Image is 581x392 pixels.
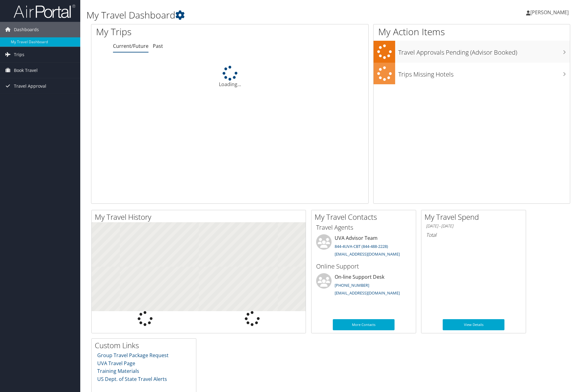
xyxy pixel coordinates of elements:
[95,340,196,351] h2: Custom Links
[14,63,38,78] span: Book Travel
[374,41,570,63] a: Travel Approvals Pending (Advisor Booked)
[374,25,570,38] h1: My Action Items
[335,244,388,249] a: 844-4UVA-CBT (844-488-2228)
[313,273,414,298] li: On-line Support Desk
[14,4,75,19] img: airportal-logo.png
[97,368,139,374] a: Training Materials
[316,223,411,232] h3: Travel Agents
[426,231,521,238] h6: Total
[96,25,248,38] h1: My Trips
[335,282,369,288] a: [PHONE_NUMBER]
[14,47,24,62] span: Trips
[374,63,570,85] a: Trips Missing Hotels
[424,212,526,222] h2: My Travel Spend
[86,9,412,22] h1: My Travel Dashboard
[335,290,400,296] a: [EMAIL_ADDRESS][DOMAIN_NAME]
[315,212,416,222] h2: My Travel Contacts
[97,376,167,382] a: US Dept. of State Travel Alerts
[95,212,306,222] h2: My Travel History
[398,67,570,79] h3: Trips Missing Hotels
[398,45,570,57] h3: Travel Approvals Pending (Advisor Booked)
[530,9,569,16] span: [PERSON_NAME]
[14,78,46,94] span: Travel Approval
[14,22,39,37] span: Dashboards
[526,3,575,22] a: [PERSON_NAME]
[313,234,414,260] li: UVA Advisor Team
[316,262,411,271] h3: Online Support
[91,66,368,88] div: Loading...
[97,360,135,367] a: UVA Travel Page
[426,223,521,229] h6: [DATE] - [DATE]
[335,251,400,257] a: [EMAIL_ADDRESS][DOMAIN_NAME]
[333,319,395,330] a: More Contacts
[97,352,169,359] a: Group Travel Package Request
[153,43,163,49] a: Past
[113,43,148,49] a: Current/Future
[443,319,504,330] a: View Details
